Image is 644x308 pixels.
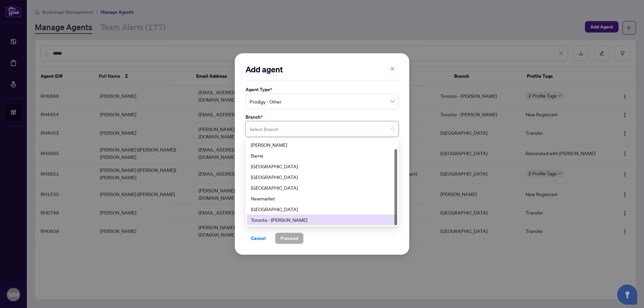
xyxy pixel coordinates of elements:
[251,205,393,213] div: [GEOGRAPHIC_DATA]
[250,95,394,108] span: Prodigy - Other
[247,193,397,204] div: Newmarket
[247,139,397,150] div: Vaughan
[251,216,393,224] div: Toronto - [PERSON_NAME]
[251,173,393,181] div: [GEOGRAPHIC_DATA]
[246,64,398,75] h2: Add agent
[247,150,397,161] div: Barrie
[390,66,395,71] span: close
[251,233,266,244] span: Cancel
[247,204,397,214] div: Ottawa
[246,233,271,244] button: Cancel
[617,285,637,305] button: Open asap
[247,214,397,225] div: Toronto - Don Mills
[247,172,397,182] div: Durham
[251,163,393,170] div: [GEOGRAPHIC_DATA]
[251,184,393,191] div: [GEOGRAPHIC_DATA]
[251,141,393,148] div: [PERSON_NAME]
[247,161,397,172] div: Burlington
[246,113,398,121] label: Branch
[246,86,398,93] label: Agent Type
[275,233,304,244] button: Proceed
[247,182,397,193] div: Mississauga
[251,152,393,159] div: Barrie
[251,195,393,202] div: Newmarket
